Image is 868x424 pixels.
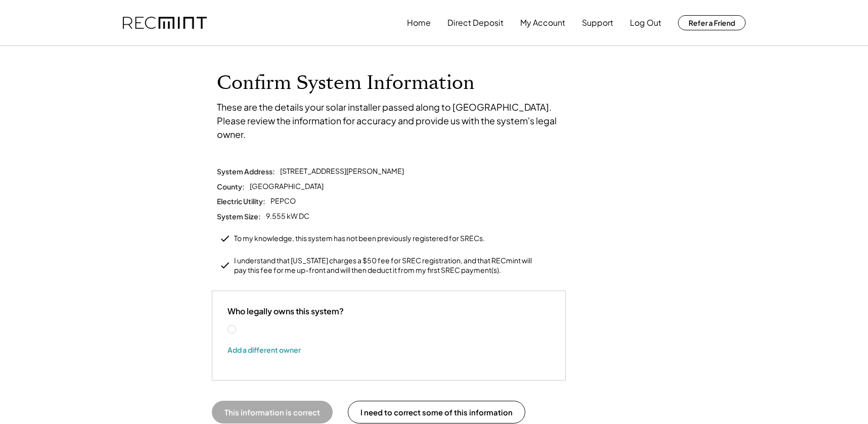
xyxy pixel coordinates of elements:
[582,13,613,33] button: Support
[217,197,265,206] div: Electric Utility:
[238,326,329,333] label: [PERSON_NAME]
[217,167,275,176] div: System Address:
[447,13,504,33] button: Direct Deposit
[227,306,344,317] div: Who legally owns this system?
[212,401,333,423] button: This information is correct
[678,15,746,30] button: Refer a Friend
[250,181,324,192] div: [GEOGRAPHIC_DATA]
[123,17,207,29] img: recmint-logotype%403x.png
[266,211,309,221] div: 9.555 kW DC
[520,13,565,33] button: My Account
[227,342,301,357] button: Add a different owner
[217,182,245,191] div: County:
[407,13,431,33] button: Home
[280,166,404,176] div: [STREET_ADDRESS][PERSON_NAME]
[217,71,652,95] h1: Confirm System Information
[270,196,296,206] div: PEPCO
[348,401,525,423] button: I need to correct some of this information
[234,256,537,275] div: I understand that [US_STATE] charges a $50 fee for SREC registration, and that RECmint will pay t...
[234,233,485,244] div: To my knowledge, this system has not been previously registered for SRECs.
[630,13,661,33] button: Log Out
[217,212,261,221] div: System Size:
[217,100,571,141] div: These are the details your solar installer passed along to [GEOGRAPHIC_DATA]. Please review the i...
